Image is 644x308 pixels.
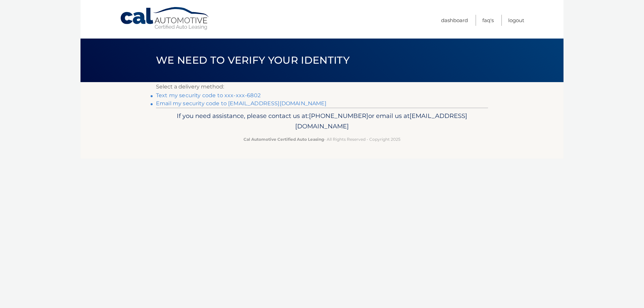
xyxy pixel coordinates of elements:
span: [PHONE_NUMBER] [309,112,368,120]
a: Email my security code to [EMAIL_ADDRESS][DOMAIN_NAME] [156,100,327,107]
a: Cal Automotive [120,7,210,30]
a: Text my security code to xxx-xxx-6802 [156,92,261,99]
strong: Cal Automotive Certified Auto Leasing [244,137,324,142]
a: Logout [508,15,524,26]
span: We need to verify your identity [156,54,350,66]
p: Select a delivery method: [156,82,488,91]
a: Dashboard [441,15,468,26]
p: - All Rights Reserved - Copyright 2025 [160,136,484,143]
a: FAQ's [482,15,494,26]
p: If you need assistance, please contact us at: or email us at [160,111,484,132]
